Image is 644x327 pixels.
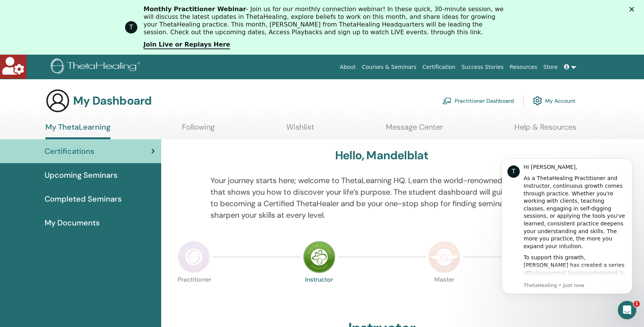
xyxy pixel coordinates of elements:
img: Instructor [303,241,335,273]
img: logo.png [51,58,143,76]
h3: Hello, Mandelblat [335,148,428,162]
a: Following [182,122,215,137]
a: Enhancement Seminars [39,123,103,129]
iframe: Intercom notifications message [490,147,644,306]
span: Completed Seminars [45,193,122,205]
a: Join Live or Replays Here [143,41,230,49]
p: Master [428,277,460,309]
a: My ThetaLearning [45,122,110,139]
div: To support this growth, [PERSON_NAME] has created a series of designed to help you refine your kn... [33,107,137,190]
span: My Documents [45,217,100,229]
a: Resources [507,60,541,74]
a: Wishlist [286,122,314,137]
b: Monthly Practitioner Webinar [143,5,246,13]
div: - Join us for our monthly connection webinar! In these quick, 30-minute session, we will discuss ... [143,5,507,36]
a: My Account [533,92,576,109]
a: Courses & Seminars [359,60,420,74]
img: chalkboard-teacher.svg [442,97,452,104]
span: Upcoming Seminars [45,169,117,181]
img: generic-user-icon.jpg [45,88,70,113]
iframe: Intercom live chat [618,301,636,319]
span: Certifications [45,145,94,157]
div: Profile image for ThetaHealing [125,21,137,33]
p: Instructor [303,277,335,309]
p: Practitioner [178,277,210,309]
a: About [337,60,359,74]
a: Message Center [386,122,443,137]
p: Message from ThetaHealing, sent Just now [33,135,137,142]
a: Certification [419,60,458,74]
img: Master [428,241,460,273]
img: Practitioner [178,241,210,273]
a: Success Stories [459,60,507,74]
div: Close [629,7,637,12]
a: Practitioner Dashboard [442,92,514,109]
a: Help & Resources [514,122,576,137]
h3: My Dashboard [73,94,152,108]
p: Your journey starts here; welcome to ThetaLearning HQ. Learn the world-renowned technique that sh... [210,175,553,221]
span: 1 [634,301,640,307]
a: Store [541,60,561,74]
img: cog.svg [533,94,542,107]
